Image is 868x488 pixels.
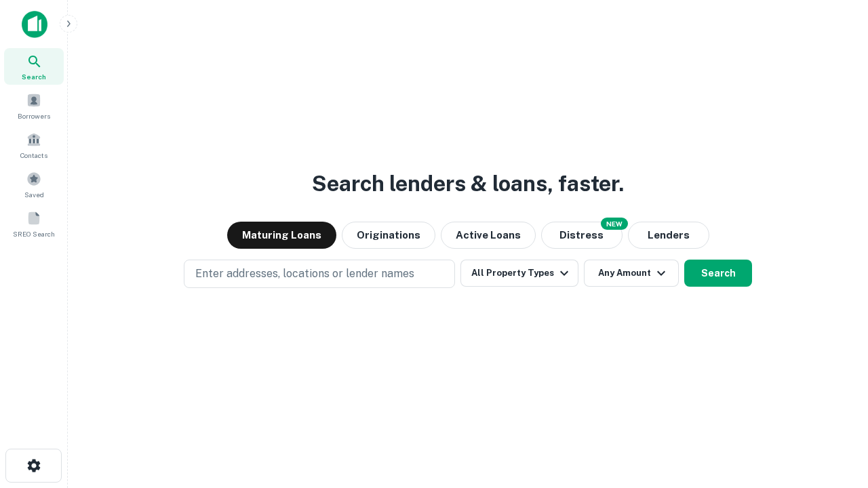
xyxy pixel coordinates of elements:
[342,222,435,249] button: Originations
[22,11,47,38] img: capitalize-icon.png
[13,228,55,239] span: SREO Search
[628,222,709,249] button: Lenders
[584,260,679,287] button: Any Amount
[460,260,578,287] button: All Property Types
[312,167,624,200] h3: Search lenders & loans, faster.
[4,205,64,242] a: SREO Search
[18,110,50,121] span: Borrowers
[184,260,455,288] button: Enter addresses, locations or lender names
[541,222,623,249] button: Search distressed loans with lien and other non-mortgage details.
[684,260,752,287] button: Search
[800,380,868,445] iframe: Chat Widget
[22,71,46,82] span: Search
[227,222,336,249] button: Maturing Loans
[4,127,64,163] a: Contacts
[4,48,64,85] a: Search
[20,150,47,161] span: Contacts
[601,218,628,230] div: NEW
[4,87,64,124] a: Borrowers
[4,166,64,203] a: Saved
[195,266,414,282] p: Enter addresses, locations or lender names
[24,189,44,200] span: Saved
[441,222,536,249] button: Active Loans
